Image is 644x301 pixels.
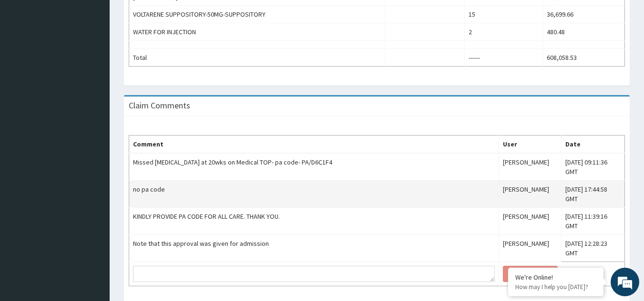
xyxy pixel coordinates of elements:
td: [PERSON_NAME] [499,153,562,181]
div: We're Online! [515,273,596,282]
td: Missed [MEDICAL_DATA] at 20wks on Medical TOP- pa code- PA/D6C1F4 [129,153,499,181]
td: 36,699.66 [542,6,624,23]
span: We're online! [55,90,132,186]
div: Chat with us now [50,53,160,66]
td: Total [129,49,386,67]
td: [DATE] 17:44:58 GMT [562,181,625,208]
td: ------ [465,49,543,67]
button: Post Comment [503,266,558,282]
th: Date [562,136,625,154]
p: How may I help you today? [515,283,596,291]
td: 608,058.53 [542,49,624,67]
td: [PERSON_NAME] [499,181,562,208]
th: Comment [129,136,499,154]
th: User [499,136,562,154]
textarea: Type your message and hit 'Enter' [5,200,182,233]
td: [DATE] 11:39:16 GMT [562,208,625,235]
td: VOLTARENE SUPPOSITORY-50MG-SUPPOSITORY [129,6,386,23]
h3: Claim Comments [129,101,190,110]
div: Minimize live chat window [156,5,179,28]
td: WATER FOR INJECTION [129,23,386,41]
td: 15 [465,6,543,23]
td: 480.48 [542,23,624,41]
td: 2 [465,23,543,41]
td: [DATE] 09:11:36 GMT [562,153,625,181]
td: [DATE] 12:28:23 GMT [562,235,625,262]
td: Note that this approval was given for admission [129,235,499,262]
td: [PERSON_NAME] [499,235,562,262]
img: d_794563401_company_1708531726252_794563401 [18,48,39,71]
td: KINDLY PROVIDE PA CODE FOR ALL CARE. THANK YOU. [129,208,499,235]
td: [PERSON_NAME] [499,208,562,235]
td: no pa code [129,181,499,208]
